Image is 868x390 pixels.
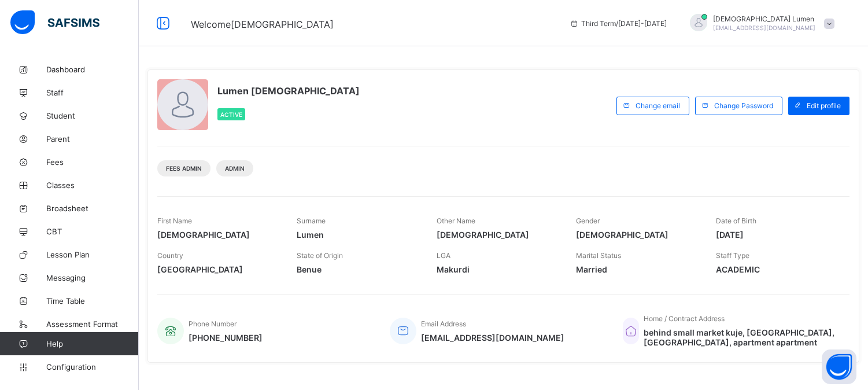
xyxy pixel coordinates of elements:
[46,65,139,74] span: Dashboard
[437,230,559,240] span: [DEMOGRAPHIC_DATA]
[644,328,838,347] span: behind small market kuje, [GEOGRAPHIC_DATA], [GEOGRAPHIC_DATA], apartment apartment
[166,165,202,172] span: Fees Admin
[636,101,680,110] span: Change email
[713,14,815,23] span: [DEMOGRAPHIC_DATA] Lumen
[297,251,343,260] span: State of Origin
[10,10,99,35] img: safsims
[570,19,667,28] span: session/term information
[437,264,559,274] span: Makurdi
[297,230,419,240] span: Lumen
[46,111,139,120] span: Student
[46,362,138,371] span: Configuration
[157,251,183,260] span: Country
[46,134,139,144] span: Parent
[421,333,564,343] span: [EMAIL_ADDRESS][DOMAIN_NAME]
[46,88,139,97] span: Staff
[576,216,600,225] span: Gender
[716,216,756,225] span: Date of Birth
[46,250,139,259] span: Lesson Plan
[46,227,139,236] span: CBT
[807,101,841,110] span: Edit profile
[157,216,192,225] span: First Name
[297,216,326,225] span: Surname
[421,319,466,328] span: Email Address
[678,14,840,33] div: SanctusLumen
[220,111,242,118] span: Active
[576,230,698,240] span: [DEMOGRAPHIC_DATA]
[157,230,279,240] span: [DEMOGRAPHIC_DATA]
[716,251,749,260] span: Staff Type
[713,24,815,31] span: [EMAIL_ADDRESS][DOMAIN_NAME]
[189,319,237,328] span: Phone Number
[46,319,139,329] span: Assessment Format
[716,264,838,274] span: ACADEMIC
[217,85,360,97] span: Lumen [DEMOGRAPHIC_DATA]
[644,314,725,323] span: Home / Contract Address
[576,251,621,260] span: Marital Status
[576,264,698,274] span: Married
[46,204,139,213] span: Broadsheet
[716,230,838,240] span: [DATE]
[46,181,139,190] span: Classes
[189,333,263,343] span: [PHONE_NUMBER]
[225,165,245,172] span: Admin
[46,157,139,167] span: Fees
[297,264,419,274] span: Benue
[46,339,138,348] span: Help
[46,273,139,282] span: Messaging
[46,296,139,306] span: Time Table
[437,251,450,260] span: LGA
[437,216,475,225] span: Other Name
[157,264,279,274] span: [GEOGRAPHIC_DATA]
[191,19,334,30] span: Welcome [DEMOGRAPHIC_DATA]
[822,349,856,384] button: Open asap
[714,101,773,110] span: Change Password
